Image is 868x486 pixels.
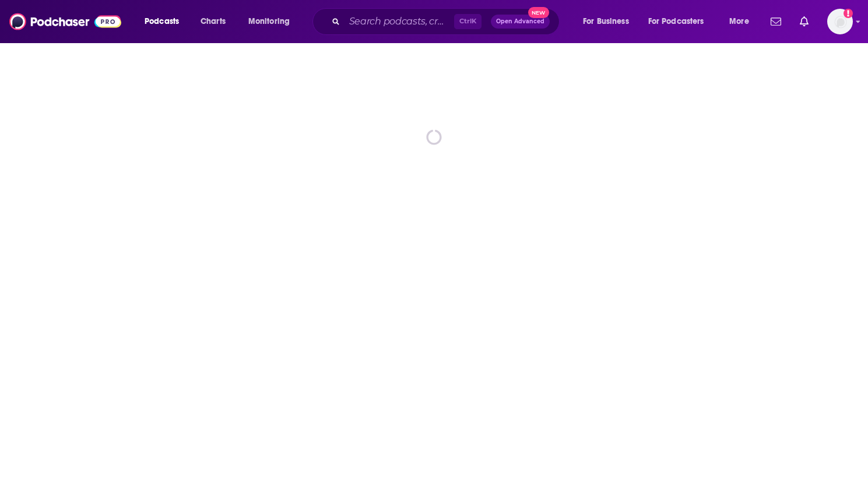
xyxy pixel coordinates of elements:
[496,19,544,24] span: Open Advanced
[583,13,629,30] span: For Business
[827,9,853,34] span: Logged in as LaurenKenyon
[729,13,749,30] span: More
[454,14,482,29] span: Ctrl K
[193,12,233,31] a: Charts
[827,9,853,34] button: Show profile menu
[844,9,853,18] svg: Add a profile image
[528,7,549,18] span: New
[491,15,550,29] button: Open AdvancedNew
[345,12,454,31] input: Search podcasts, credits, & more...
[827,9,853,34] img: User Profile
[648,13,704,30] span: For Podcasters
[136,12,194,31] button: open menu
[575,12,644,31] button: open menu
[766,12,786,31] a: Show notifications dropdown
[201,13,226,30] span: Charts
[641,12,721,31] button: open menu
[248,13,290,30] span: Monitoring
[721,12,764,31] button: open menu
[324,8,571,35] div: Search podcasts, credits, & more...
[145,13,179,30] span: Podcasts
[795,12,813,31] a: Show notifications dropdown
[240,12,305,31] button: open menu
[9,10,121,33] img: Podchaser - Follow, Share and Rate Podcasts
